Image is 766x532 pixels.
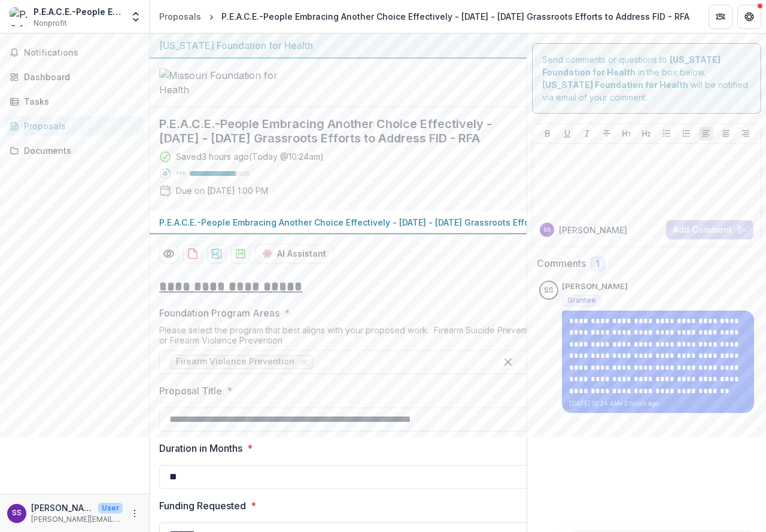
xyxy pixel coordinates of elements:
button: Underline [560,126,574,141]
button: Open entity switcher [127,5,144,29]
button: Heading 2 [639,126,653,141]
div: P.E.A.C.E.-People Embracing Another Choice Effectively - [DATE] - [DATE] Grassroots Efforts to Ad... [221,10,689,23]
p: Foundation Program Areas [159,306,279,320]
div: Dashboard [24,71,135,83]
button: Partners [709,5,732,29]
button: Heading 1 [619,126,634,141]
button: download-proposal [183,244,202,263]
div: [US_STATE] Foundation for Health [159,38,517,53]
div: Clear selected options [498,352,518,372]
a: Proposals [5,116,144,136]
button: download-proposal [231,244,250,263]
a: Documents [5,141,144,160]
a: Tasks [5,92,144,111]
p: Duration in Months [159,441,242,455]
a: Dashboard [5,67,144,87]
div: Send comments or questions to in the box below. will be notified via email of your comment. [532,43,761,114]
p: [PERSON_NAME] [31,501,93,514]
button: Preview 48e03420-a037-4b15-a840-ddd65159102f-0.pdf [159,244,178,263]
div: Proposals [159,10,201,23]
a: Proposals [154,8,206,25]
div: Sarah Smith [544,287,554,294]
div: Saved 3 hours ago ( Today @ 10:24am ) [176,150,324,163]
span: Grantee [567,296,596,305]
p: Proposal Title [159,384,222,398]
span: 1 [596,259,600,269]
p: 77 % [176,169,185,178]
p: [PERSON_NAME][EMAIL_ADDRESS][DOMAIN_NAME] [31,514,123,525]
button: Ordered List [679,126,694,141]
span: Notifications [24,48,139,58]
button: AI Assistant [255,244,334,263]
div: Please select the program that best aligns with your proposed work. Firearm Suicide Prevention or... [159,325,542,350]
div: Proposals [24,120,135,132]
img: P.E.A.C.E.-People Embracing Another Choice Effectively [10,7,29,26]
button: download-proposal [207,244,226,263]
button: Strike [600,126,614,141]
button: Align Left [699,126,713,141]
p: Due on [DATE] 1:00 PM [176,184,268,197]
h2: P.E.A.C.E.-People Embracing Another Choice Effectively - [DATE] - [DATE] Grassroots Efforts to Ad... [159,117,498,145]
button: Align Right [738,126,753,141]
div: Remove Firearm Violence Prevention [298,356,310,368]
button: More [127,506,142,521]
button: Notifications [5,43,144,62]
div: P.E.A.C.E.-People Embracing Another Choice Effectively [34,5,123,18]
div: Sarah Smith [12,509,22,517]
button: Add Comment [666,220,753,239]
p: P.E.A.C.E.-People Embracing Another Choice Effectively - [DATE] - [DATE] Grassroots Efforts to Ad... [159,216,627,229]
p: [PERSON_NAME] [562,281,628,293]
button: Bold [540,126,555,141]
strong: [US_STATE] Foundation for Health [542,80,688,90]
button: Italicize [580,126,594,141]
div: Documents [24,144,135,157]
div: Tasks [24,95,135,108]
span: Nonprofit [34,18,67,29]
span: Firearm Violence Prevention [176,357,294,367]
img: Missouri Foundation for Health [159,68,279,97]
p: Funding Requested [159,498,246,513]
p: [DATE] 10:24 AM • 3 hours ago [569,399,747,408]
button: Align Center [719,126,733,141]
p: User [98,503,123,513]
p: [PERSON_NAME] [559,224,627,236]
nav: breadcrumb [154,8,694,25]
button: Get Help [737,5,761,29]
div: Sarah Smith [543,227,551,233]
button: Bullet List [659,126,674,141]
h2: Comments [537,258,586,269]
